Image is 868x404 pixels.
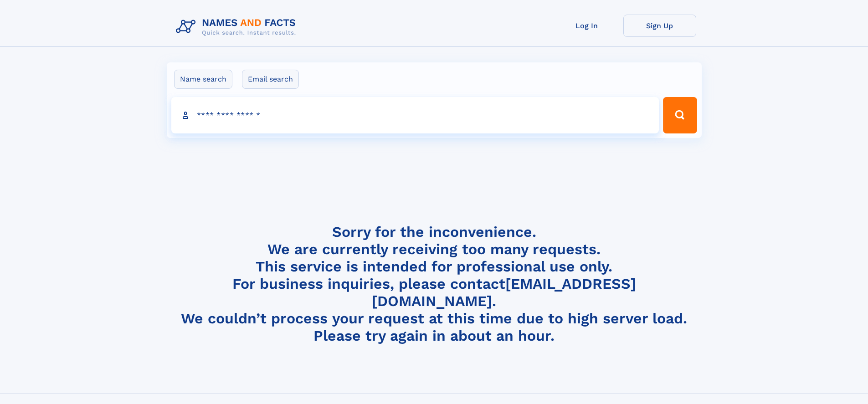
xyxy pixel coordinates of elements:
[172,223,696,345] h4: Sorry for the inconvenience. We are currently receiving too many requests. This service is intend...
[663,97,697,133] button: Search Button
[550,15,623,37] a: Log In
[172,15,303,39] img: Logo Names and Facts
[242,70,299,89] label: Email search
[171,97,659,133] input: search input
[623,15,696,37] a: Sign Up
[372,275,636,310] a: [EMAIL_ADDRESS][DOMAIN_NAME]
[174,70,232,89] label: Name search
